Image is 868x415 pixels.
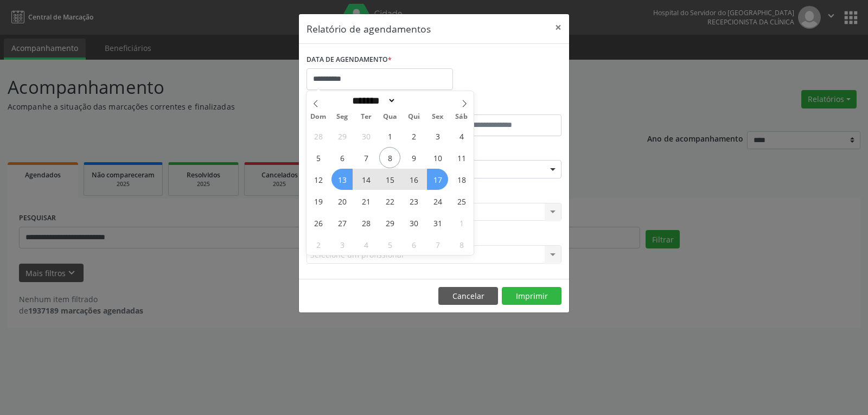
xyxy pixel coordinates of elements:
span: Outubro 21, 2025 [355,190,376,212]
span: Outubro 13, 2025 [331,169,353,190]
span: Outubro 14, 2025 [355,169,376,190]
span: Outubro 2, 2025 [403,125,424,146]
span: Outubro 5, 2025 [308,147,329,168]
span: Setembro 28, 2025 [308,125,329,146]
span: Outubro 25, 2025 [451,190,472,212]
span: Outubro 6, 2025 [331,147,353,168]
span: Sex [426,113,450,120]
span: Outubro 19, 2025 [308,190,329,212]
span: Ter [354,113,378,120]
button: Cancelar [438,287,498,305]
button: Close [547,14,569,41]
span: Novembro 6, 2025 [403,234,424,255]
span: Qua [378,113,402,120]
span: Outubro 16, 2025 [403,169,424,190]
label: DATA DE AGENDAMENTO [307,52,392,68]
span: Outubro 30, 2025 [403,212,424,233]
span: Novembro 1, 2025 [451,212,472,233]
label: ATÉ [437,98,561,114]
span: Outubro 22, 2025 [379,190,400,212]
span: Outubro 8, 2025 [379,147,400,168]
span: Setembro 30, 2025 [355,125,376,146]
span: Outubro 15, 2025 [379,169,400,190]
span: Outubro 7, 2025 [355,147,376,168]
span: Qui [402,113,426,120]
span: Novembro 2, 2025 [308,234,329,255]
span: Outubro 23, 2025 [403,190,424,212]
span: Outubro 3, 2025 [427,125,448,146]
span: Dom [307,113,330,120]
span: Outubro 11, 2025 [451,147,472,168]
span: Outubro 28, 2025 [355,212,376,233]
span: Outubro 9, 2025 [403,147,424,168]
span: Sáb [450,113,474,120]
span: Outubro 18, 2025 [451,169,472,190]
span: Outubro 4, 2025 [451,125,472,146]
span: Outubro 10, 2025 [427,147,448,168]
span: Novembro 8, 2025 [451,234,472,255]
span: Outubro 29, 2025 [379,212,400,233]
button: Imprimir [502,287,561,305]
span: Outubro 17, 2025 [427,169,448,190]
span: Novembro 7, 2025 [427,234,448,255]
span: Outubro 20, 2025 [331,190,353,212]
input: Year [396,95,432,106]
span: Novembro 3, 2025 [331,234,353,255]
span: Seg [330,113,354,120]
span: Outubro 31, 2025 [427,212,448,233]
span: Novembro 4, 2025 [355,234,376,255]
span: Setembro 29, 2025 [331,125,353,146]
h5: Relatório de agendamentos [307,22,431,36]
span: Novembro 5, 2025 [379,234,400,255]
span: Outubro 26, 2025 [308,212,329,233]
span: Outubro 27, 2025 [331,212,353,233]
span: Outubro 12, 2025 [308,169,329,190]
span: Outubro 24, 2025 [427,190,448,212]
span: Outubro 1, 2025 [379,125,400,146]
select: Month [348,95,396,106]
